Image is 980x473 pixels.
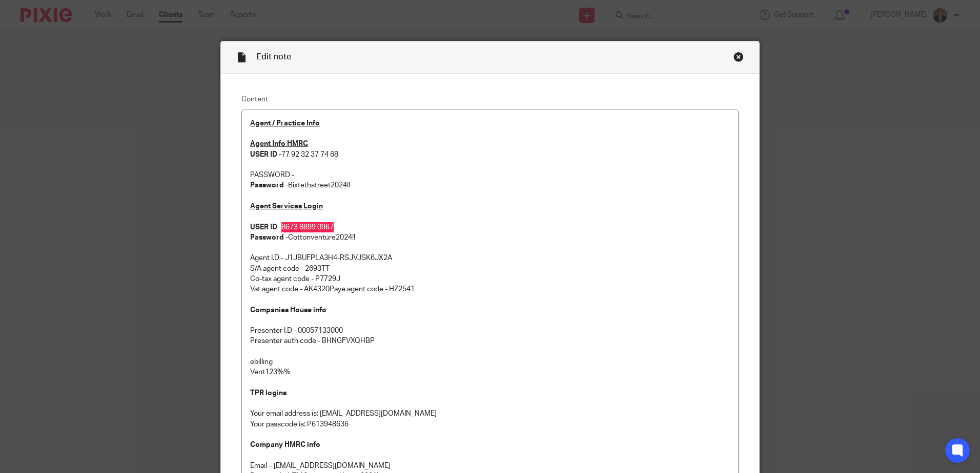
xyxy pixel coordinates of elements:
[250,140,308,147] u: Agent Info HMRC
[250,201,730,294] p: 8673 8899 0967 Cottonventure2024!! Agent I.D - J1JBUFPLA3H4-RSJVJSK6JX2A S/A agent code - 2693TT ...
[250,180,730,190] p: Bixtethstreet2024!!
[250,151,281,158] strong: USER ID -
[250,120,320,127] u: Agent / Practice Info
[250,160,730,181] p: PASSWORD -
[250,203,323,210] u: Agent Services Login
[250,234,288,241] strong: Password -
[733,52,744,62] div: Close this dialog window
[250,441,320,448] strong: Company HMRC info
[250,307,326,314] strong: Companies House info
[241,94,739,104] label: Content
[250,182,288,189] strong: Password -
[250,139,730,160] p: 77 92 32 37 74 68
[256,53,291,61] span: Edit note
[250,390,287,397] strong: TPR logins
[250,224,281,231] strong: USER ID -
